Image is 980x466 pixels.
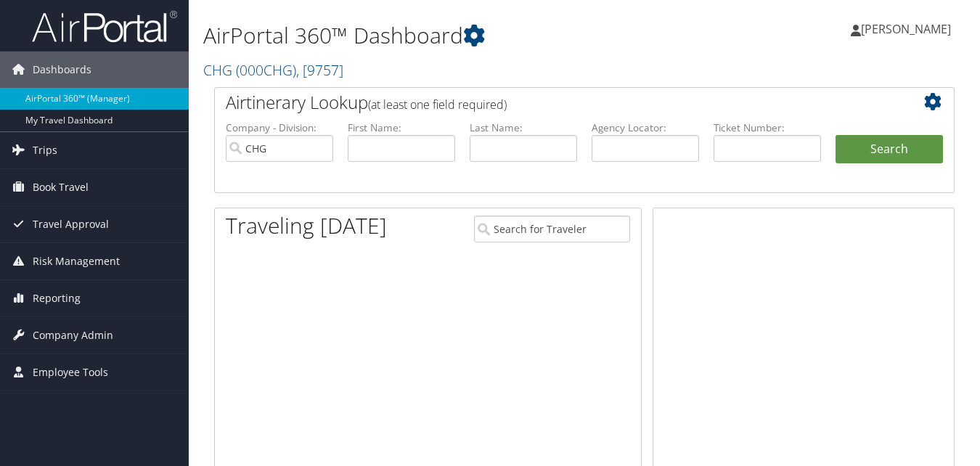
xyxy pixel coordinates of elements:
[33,317,113,353] span: Company Admin
[714,120,821,135] label: Ticket Number:
[296,60,343,80] span: , [ 9757 ]
[836,135,943,164] button: Search
[33,354,108,391] span: Employee Tools
[226,120,333,135] label: Company - Division:
[33,243,120,279] span: Risk Management
[236,60,296,80] span: ( 000CHG )
[592,120,699,135] label: Agency Locator:
[226,90,881,115] h2: Airtinerary Lookup
[33,132,57,168] span: Trips
[203,20,711,51] h1: AirPortal 360™ Dashboard
[851,7,965,51] a: [PERSON_NAME]
[348,120,455,135] label: First Name:
[33,206,109,242] span: Travel Approval
[203,60,343,80] a: CHG
[33,169,89,205] span: Book Travel
[226,210,387,241] h1: Traveling [DATE]
[32,9,177,44] img: airportal-logo.png
[470,120,577,135] label: Last Name:
[368,97,507,113] span: (at least one field required)
[861,21,951,37] span: [PERSON_NAME]
[33,280,81,316] span: Reporting
[33,52,91,88] span: Dashboards
[474,216,629,242] input: Search for Traveler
